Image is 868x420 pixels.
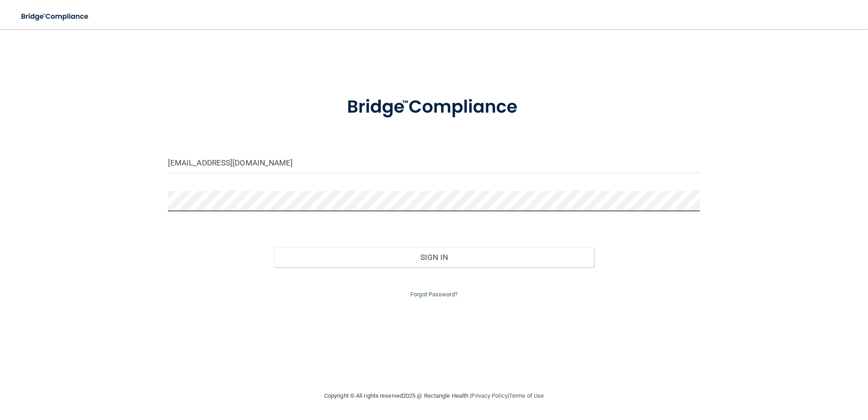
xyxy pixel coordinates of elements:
div: Copyright © All rights reserved 2025 @ Rectangle Health | | [268,381,600,410]
input: Email [168,153,700,173]
button: Sign In [274,247,594,267]
iframe: Drift Widget Chat Controller [711,355,857,392]
a: Forgot Password? [410,291,458,298]
img: bridge_compliance_login_screen.278c3ca4.svg [328,84,540,131]
a: Privacy Policy [471,392,507,399]
a: Terms of Use [509,392,544,399]
img: bridge_compliance_login_screen.278c3ca4.svg [14,7,97,26]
